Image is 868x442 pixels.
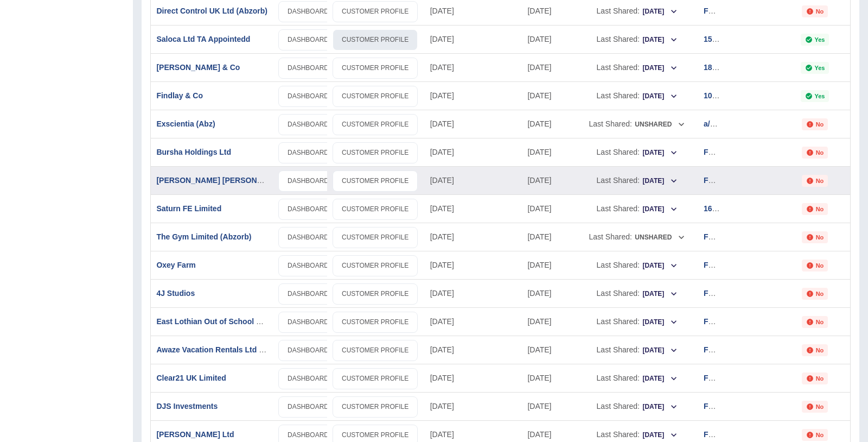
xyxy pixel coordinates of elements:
[278,340,338,361] a: DASHBOARD
[522,279,576,307] div: 31 Aug 2025
[278,396,338,418] a: DASHBOARD
[156,261,195,269] a: Oxey Farm
[802,118,828,130] div: Not all required reports for this customer were uploaded for the latest usage month.
[522,53,576,81] div: 26 Aug 2025
[278,114,338,135] a: DASHBOARD
[704,317,739,326] a: FG707010
[278,58,338,79] a: DASHBOARD
[816,291,824,297] p: No
[522,110,576,138] div: 31 Aug 2025
[156,374,226,382] a: Clear21 UK Limited
[634,229,686,246] button: Unshared
[816,403,824,410] p: No
[582,54,693,81] div: Last Shared:
[802,429,828,441] div: Not all required reports for this customer were uploaded for the latest usage month.
[522,307,576,336] div: 31 Aug 2025
[522,81,576,110] div: 25 Aug 2025
[704,119,742,128] a: a/c 287408
[582,167,693,194] div: Last Shared:
[704,232,739,241] a: FG707005
[704,289,739,298] a: FG707001
[816,432,824,438] p: No
[802,260,828,271] div: Not all required reports for this customer were uploaded for the latest usage month.
[522,392,576,420] div: 31 Aug 2025
[278,1,338,22] a: DASHBOARD
[278,86,338,107] a: DASHBOARD
[522,166,576,194] div: 31 Aug 2025
[582,280,693,307] div: Last Shared:
[425,25,522,53] div: 04 Sep 2025
[278,29,338,50] a: DASHBOARD
[582,195,693,223] div: Last Shared:
[156,232,251,241] a: The Gym Limited (Abzorb)
[156,7,267,15] a: Direct Control UK Ltd (Abzorb)
[582,26,693,53] div: Last Shared:
[156,430,234,439] a: [PERSON_NAME] Ltd
[704,63,742,72] a: 188132016
[582,138,693,166] div: Last Shared:
[156,91,203,100] a: Findlay & Co
[582,223,693,251] div: Last Shared:
[816,375,824,382] p: No
[816,8,824,15] p: No
[815,93,825,99] p: Yes
[156,119,215,128] a: Exscientia (Abz)
[425,81,522,110] div: 03 Sep 2025
[333,58,418,79] a: CUSTOMER PROFILE
[278,142,338,163] a: DASHBOARD
[704,204,742,213] a: 169235363
[816,347,824,353] p: No
[704,430,739,439] a: FG707015
[816,178,824,184] p: No
[704,261,739,269] a: FG707011
[278,255,338,276] a: DASHBOARD
[802,203,828,215] div: Not all required reports for this customer were uploaded for the latest usage month.
[156,317,338,326] a: East Lothian Out of School Care Network (Abzorb)
[634,116,686,133] button: Unshared
[704,402,739,411] a: FG707003
[333,340,418,361] a: CUSTOMER PROFILE
[704,35,742,43] a: 154097601
[802,147,828,159] div: Not all required reports for this customer were uploaded for the latest usage month.
[816,319,824,325] p: No
[522,223,576,251] div: 31 Aug 2025
[522,138,576,166] div: 31 Aug 2025
[802,344,828,356] div: Not all required reports for this customer were uploaded for the latest usage month.
[156,63,240,72] a: [PERSON_NAME] & Co
[333,368,418,389] a: CUSTOMER PROFILE
[278,283,338,305] a: DASHBOARD
[333,396,418,418] a: CUSTOMER PROFILE
[425,364,522,392] div: 03 Sep 2025
[642,88,678,105] button: [DATE]
[704,91,742,100] a: 103846655
[802,372,828,384] div: Not all required reports for this customer were uploaded for the latest usage month.
[333,199,418,220] a: CUSTOMER PROFILE
[278,368,338,389] a: DASHBOARD
[802,288,828,300] div: Not all required reports for this customer were uploaded for the latest usage month.
[704,7,739,15] a: FG707007
[816,121,824,128] p: No
[642,286,678,302] button: [DATE]
[425,110,522,138] div: 03 Sep 2025
[582,308,693,336] div: Last Shared:
[642,3,678,20] button: [DATE]
[802,5,828,17] div: Not all required reports for this customer were uploaded for the latest usage month.
[522,251,576,279] div: 31 Aug 2025
[156,289,195,298] a: 4J Studios
[704,176,739,185] a: FG707004
[522,25,576,53] div: 29 Aug 2025
[278,199,338,220] a: DASHBOARD
[333,283,418,305] a: CUSTOMER PROFILE
[642,60,678,77] button: [DATE]
[425,53,522,81] div: 04 Sep 2025
[704,374,739,382] a: FG707020
[425,138,522,166] div: 03 Sep 2025
[333,114,418,135] a: CUSTOMER PROFILE
[333,1,418,22] a: CUSTOMER PROFILE
[278,227,338,248] a: DASHBOARD
[816,149,824,156] p: No
[425,279,522,307] div: 03 Sep 2025
[642,314,678,331] button: [DATE]
[425,392,522,420] div: 03 Sep 2025
[642,173,678,190] button: [DATE]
